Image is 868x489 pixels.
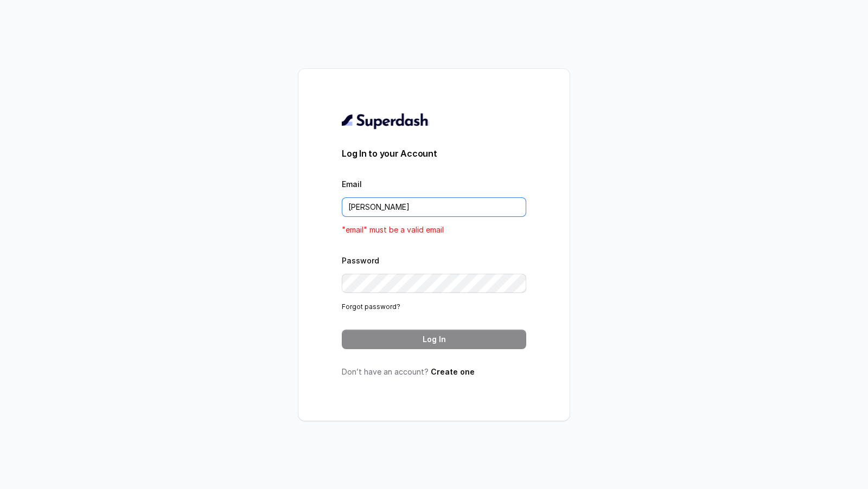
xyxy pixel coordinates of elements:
a: Create one [431,367,475,376]
a: Forgot password? [342,303,400,311]
p: "email" must be a valid email [342,223,526,236]
button: Log In [342,330,526,349]
input: youremail@example.com [342,197,526,217]
img: light.svg [342,112,429,130]
label: Email [342,179,362,189]
p: Don’t have an account? [342,366,526,377]
h3: Log In to your Account [342,147,526,160]
label: Password [342,256,379,265]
